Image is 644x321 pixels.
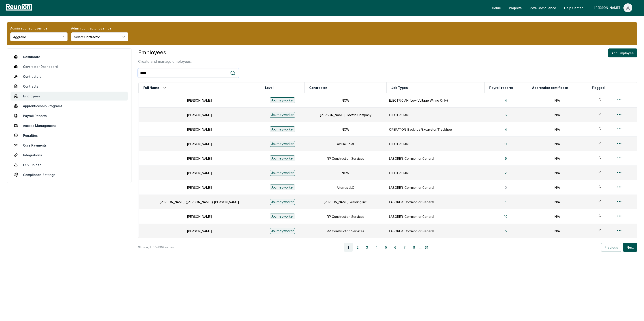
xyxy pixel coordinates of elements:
[305,93,386,108] td: NCW
[138,59,192,64] p: Create and manage employees.
[270,170,295,176] div: Journeyworker
[389,113,482,117] p: ELECTRICIAN
[488,83,514,92] button: Payroll reports
[10,26,68,31] label: Admin sponsor override
[264,83,274,92] button: Level
[372,243,381,252] button: 4
[139,180,260,195] td: [PERSON_NAME]
[270,199,295,205] div: Journeyworker
[305,122,386,137] td: NCW
[305,180,386,195] td: Alterrus LLC
[526,3,560,12] a: PWA Compliance
[389,185,482,190] p: LABORER: Common or General
[308,83,328,92] button: Contractor
[527,224,587,238] td: N/A
[591,3,636,12] button: [PERSON_NAME]
[500,139,511,148] button: 17
[270,214,295,219] div: Journeyworker
[501,168,510,177] button: 2
[11,151,128,159] a: Integrations
[270,155,295,161] div: Journeyworker
[305,151,386,166] td: RP Construction Services
[527,122,587,137] td: N/A
[11,141,128,150] a: Cure Payments
[138,245,174,250] p: Showing 1 to 10 of 309 entries
[305,137,386,151] td: Axium Solar
[305,195,386,209] td: [PERSON_NAME] Welding Inc.
[142,83,167,92] button: Full Name
[270,126,295,132] div: Journeyworker
[389,229,482,233] p: LABORER: Common or General
[139,137,260,151] td: [PERSON_NAME]
[527,137,587,151] td: N/A
[527,93,587,108] td: N/A
[11,101,128,110] a: Apprenticeship Programs
[71,26,128,31] label: Admin contractor override
[11,52,128,61] a: Dashboard
[11,72,128,81] a: Contractors
[11,111,128,120] a: Payroll Reports
[419,245,422,250] span: ...
[139,151,260,166] td: [PERSON_NAME]
[139,166,260,180] td: [PERSON_NAME]
[561,3,586,12] a: Help Center
[139,224,260,238] td: [PERSON_NAME]
[591,83,606,92] button: Flagged
[270,228,295,234] div: Journeyworker
[381,243,390,252] button: 5
[594,3,622,12] div: [PERSON_NAME]
[270,141,295,147] div: Journeyworker
[422,243,431,252] button: 31
[505,3,525,12] a: Projects
[353,243,362,252] button: 2
[270,112,295,118] div: Journeyworker
[305,166,386,180] td: NCW
[488,3,504,12] a: Home
[527,108,587,122] td: N/A
[389,214,482,219] p: LABORER: Common or General
[531,83,569,92] button: Apprentice certificate
[488,3,640,12] nav: Main
[11,82,128,91] a: Contracts
[527,151,587,166] td: N/A
[139,93,260,108] td: [PERSON_NAME]
[390,83,409,92] button: Job Types
[305,224,386,238] td: RP Construction Services
[139,122,260,137] td: [PERSON_NAME]
[11,92,128,101] a: Employees
[138,48,192,57] h3: Employees
[270,97,295,103] div: Journeyworker
[305,209,386,224] td: RP Construction Services
[608,48,637,57] button: Add Employee
[527,209,587,224] td: N/A
[501,125,511,134] button: 4
[344,243,353,252] button: 1
[527,195,587,209] td: N/A
[389,171,482,175] p: ELECTRICIAN
[501,96,511,105] button: 4
[502,197,510,206] button: 1
[527,166,587,180] td: N/A
[501,110,510,119] button: 6
[305,108,386,122] td: [PERSON_NAME] Electric Company
[11,131,128,140] a: Penalties
[389,156,482,161] p: LABORER: Common or General
[410,243,419,252] button: 8
[139,108,260,122] td: [PERSON_NAME]
[501,227,510,235] button: 5
[389,127,482,132] p: OPERATOR: Backhoe/Excavator/Trackhoe
[139,195,260,209] td: [PERSON_NAME] ([PERSON_NAME]) [PERSON_NAME]
[11,62,128,71] a: Contractor Dashboard
[500,212,511,221] button: 10
[11,160,128,169] a: CSV Upload
[501,154,510,163] button: 9
[527,180,587,195] td: N/A
[400,243,409,252] button: 7
[623,243,637,252] button: Next
[270,185,295,190] div: Journeyworker
[389,98,482,103] p: ELECTRICIAN (Low Voltage Wiring Only)
[389,142,482,146] p: ELECTRICIAN
[139,209,260,224] td: [PERSON_NAME]
[391,243,400,252] button: 6
[389,200,482,204] p: LABORER: Common or General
